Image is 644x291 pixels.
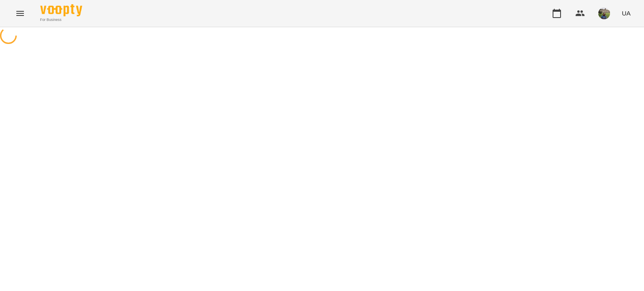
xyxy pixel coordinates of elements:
[10,3,30,23] button: Menu
[40,4,82,16] img: Voopty Logo
[598,8,610,19] img: f01d4343db5c932fedd74e1c54090270.jpg
[618,5,634,21] button: UA
[622,9,631,18] span: UA
[40,17,82,23] span: For Business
